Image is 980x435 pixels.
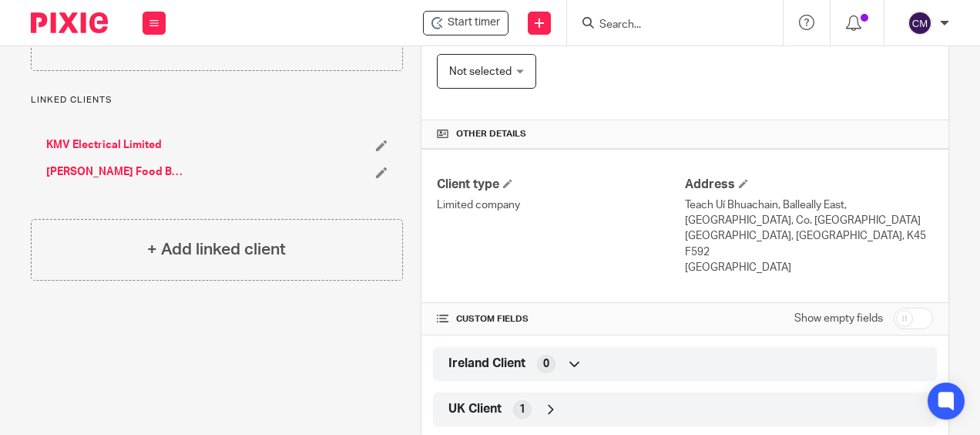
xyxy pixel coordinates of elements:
[46,137,162,153] a: KMV Electrical Limited
[147,238,286,261] h4: + Add linked client
[31,12,108,33] img: Pixie
[437,197,685,213] p: Limited company
[794,311,883,326] label: Show empty fields
[685,197,933,229] p: Teach Uí Bhuachain, Balleally East, [GEOGRAPHIC_DATA], Co. [GEOGRAPHIC_DATA]
[448,356,525,372] span: Ireland Client
[449,66,512,77] span: Not selected
[437,35,460,47] span: CTA
[519,402,525,417] span: 1
[46,164,183,180] a: [PERSON_NAME] Food Bar Limited
[685,260,933,275] p: [GEOGRAPHIC_DATA]
[423,11,508,35] div: Clear Vision Properties Limited
[598,19,737,32] input: Search
[437,177,685,193] h4: Client type
[437,313,685,325] h4: CUSTOM FIELDS
[908,11,932,35] img: svg%3E
[456,128,526,140] span: Other details
[448,401,502,417] span: UK Client
[31,94,403,106] p: Linked clients
[448,15,500,31] span: Start timer
[685,177,933,193] h4: Address
[685,228,933,260] p: [GEOGRAPHIC_DATA], [GEOGRAPHIC_DATA], K45 F592
[543,356,549,372] span: 0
